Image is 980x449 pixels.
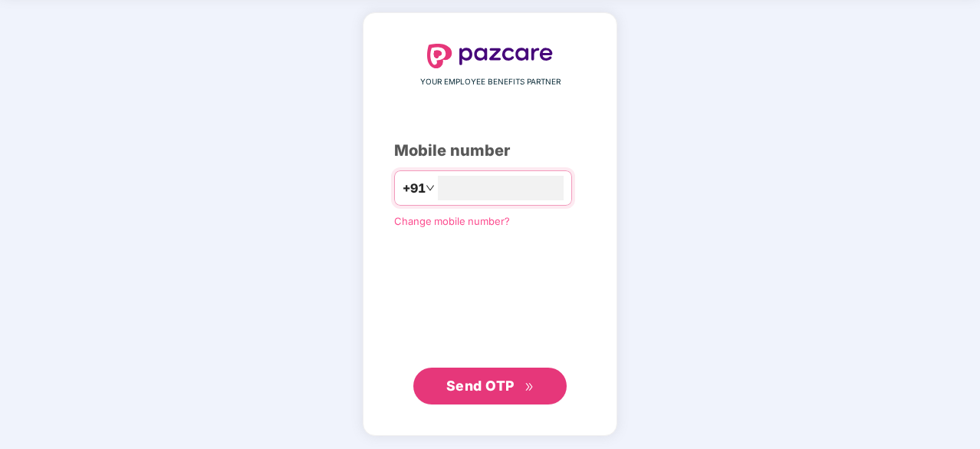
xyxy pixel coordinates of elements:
[413,368,567,404] button: Send OTPdouble-right
[420,76,561,88] span: YOUR EMPLOYEE BENEFITS PARTNER
[394,139,586,163] div: Mobile number
[403,179,426,198] span: +91
[446,378,515,394] span: Send OTP
[525,382,534,392] span: double-right
[427,44,553,68] img: logo
[394,215,510,227] a: Change mobile number?
[426,183,435,193] span: down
